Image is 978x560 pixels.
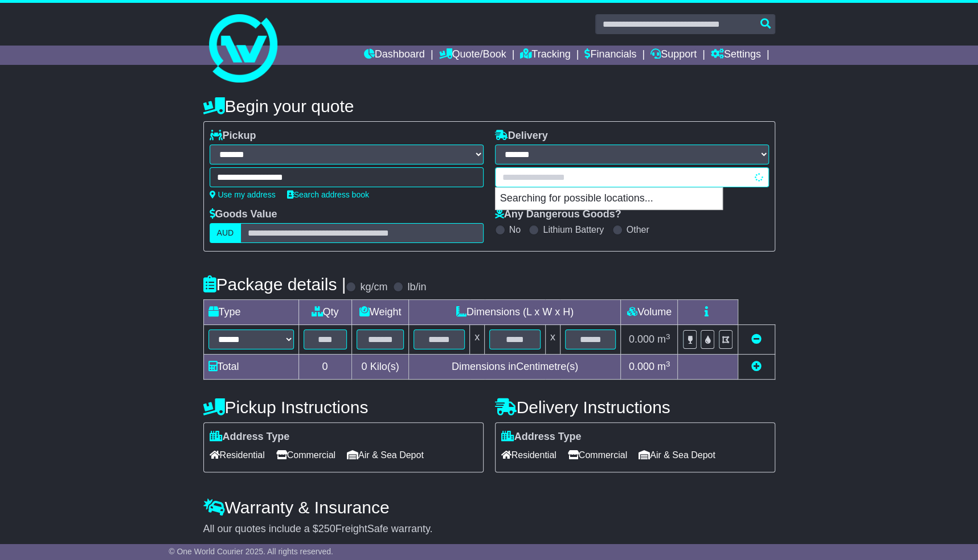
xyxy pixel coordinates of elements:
[495,398,775,417] h4: Delivery Instructions
[639,446,715,464] span: Air & Sea Depot
[520,46,570,65] a: Tracking
[210,223,242,243] label: AUD
[545,325,560,355] td: x
[629,333,654,345] span: 0.000
[203,398,484,417] h4: Pickup Instructions
[347,446,424,464] span: Air & Sea Depot
[210,190,276,199] a: Use my address
[666,332,670,341] sup: 3
[666,360,670,368] sup: 3
[169,547,333,556] span: © One World Courier 2025. All rights reserved.
[361,361,367,372] span: 0
[203,498,775,517] h4: Warranty & Insurance
[409,355,621,380] td: Dimensions in Centimetre(s)
[287,190,369,199] a: Search address book
[501,446,556,464] span: Residential
[407,281,426,294] label: lb/in
[364,46,425,65] a: Dashboard
[351,300,409,325] td: Weight
[351,355,409,380] td: Kilo(s)
[210,446,265,464] span: Residential
[584,46,636,65] a: Financials
[210,130,256,142] label: Pickup
[495,167,769,187] typeahead: Please provide city
[298,300,351,325] td: Qty
[627,224,649,235] label: Other
[495,208,621,221] label: Any Dangerous Goods?
[298,355,351,380] td: 0
[496,188,722,209] p: Searching for possible locations...
[621,300,678,325] td: Volume
[501,431,582,443] label: Address Type
[751,361,762,372] a: Add new item
[470,325,485,355] td: x
[203,355,298,380] td: Total
[409,300,621,325] td: Dimensions (L x W x H)
[360,281,387,294] label: kg/cm
[657,361,670,372] span: m
[203,97,775,116] h4: Begin your quote
[650,46,697,65] a: Support
[318,523,335,534] span: 250
[657,333,670,345] span: m
[629,361,654,372] span: 0.000
[203,300,298,325] td: Type
[210,431,290,443] label: Address Type
[509,224,521,235] label: No
[495,130,548,142] label: Delivery
[543,224,604,235] label: Lithium Battery
[439,46,506,65] a: Quote/Book
[203,523,775,536] div: All our quotes include a $ FreightSafe warranty.
[210,208,277,221] label: Goods Value
[751,333,762,345] a: Remove this item
[276,446,335,464] span: Commercial
[568,446,627,464] span: Commercial
[203,275,346,294] h4: Package details |
[711,46,761,65] a: Settings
